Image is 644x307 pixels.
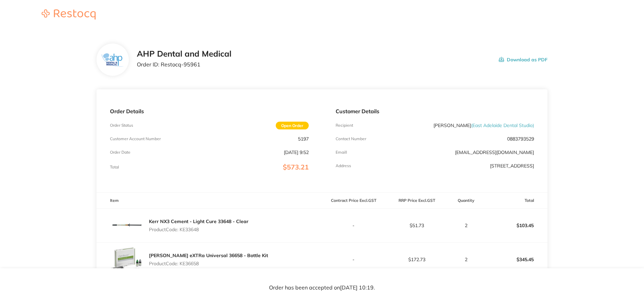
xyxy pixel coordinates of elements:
[499,49,547,70] button: Download as PDF
[110,243,144,276] img: dnNjZ3JsOQ
[385,223,448,228] p: $51.73
[507,136,534,142] p: 0883793529
[385,193,448,209] th: RRP Price Excl. GST
[455,149,534,155] a: [EMAIL_ADDRESS][DOMAIN_NAME]
[449,257,484,262] p: 2
[110,108,308,114] p: Order Details
[269,285,375,291] p: Order has been accepted on [DATE] 10:19 .
[484,193,547,209] th: Total
[149,261,268,266] p: Product Code: KE36658
[110,165,119,170] p: Total
[323,257,385,262] p: -
[448,193,484,209] th: Quantity
[149,218,249,224] a: Kerr NX3 Cement - Light Cure 33648 - Clear
[336,150,347,155] p: Emaill
[35,9,102,20] img: Restocq logo
[137,61,231,67] p: Order ID: Restocq- 95961
[322,193,385,209] th: Contract Price Excl. GST
[284,150,309,155] p: [DATE] 9:52
[298,136,309,142] p: 5197
[323,223,385,228] p: -
[385,257,448,262] p: $172.73
[110,150,130,155] p: Order Date
[471,122,534,128] span: ( East Adelaide Dental Studio )
[336,136,366,141] p: Contact Number
[149,227,249,232] p: Product Code: KE33648
[149,252,268,258] a: [PERSON_NAME] eXTRa Universal 36658 - Bottle Kit
[110,123,133,128] p: Order Status
[110,136,161,141] p: Customer Account Number
[490,163,534,168] p: [STREET_ADDRESS]
[485,251,547,268] p: $345.45
[97,193,322,209] th: Item
[485,217,547,234] p: $103.45
[110,209,144,242] img: YmpmZGF1dA
[449,223,484,228] p: 2
[276,122,309,129] span: Open Order
[137,49,231,59] h2: AHP Dental and Medical
[336,108,534,114] p: Customer Details
[336,123,353,128] p: Recipient
[283,163,309,171] span: $573.21
[433,123,534,128] p: [PERSON_NAME]
[336,163,351,168] p: Address
[35,9,102,21] a: Restocq logo
[102,53,124,66] img: ZjN5bDlnNQ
